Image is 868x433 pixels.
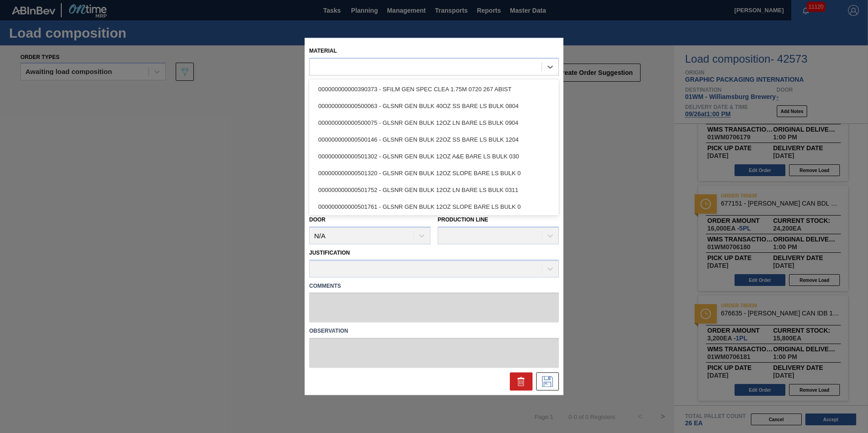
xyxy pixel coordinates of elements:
[510,373,533,391] div: Delete Suggestion
[309,250,350,256] label: Justification
[309,148,559,165] div: 000000000000501302 - GLSNR GEN BULK 12OZ A&E BARE LS BULK 030
[309,81,559,98] div: 000000000000390373 - SFILM GEN SPEC CLEA 1.75M 0720 267 ABIST
[309,182,559,198] div: 000000000000501752 - GLSNR GEN BULK 12OZ LN BARE LS BULK 0311
[309,114,559,131] div: 000000000000500075 - GLSNR GEN BULK 12OZ LN BARE LS BULK 0904
[309,165,559,182] div: 000000000000501320 - GLSNR GEN BULK 12OZ SLOPE BARE LS BULK 0
[309,131,559,148] div: 000000000000500146 - GLSNR GEN BULK 22OZ SS BARE LS BULK 1204
[309,215,559,232] div: 000000000000501785 - GLSNR BLP BULK 12OZ LN BARE LS BULK 0711
[536,373,559,391] div: Save Suggestion
[309,198,559,215] div: 000000000000501761 - GLSNR GEN BULK 12OZ SLOPE BARE LS BULK 0
[309,280,559,293] label: Comments
[309,48,337,54] label: Material
[309,216,325,223] label: Door
[438,216,488,223] label: Production Line
[309,325,559,338] label: Observation
[309,98,559,114] div: 000000000000500063 - GLSNR GEN BULK 40OZ SS BARE LS BULK 0804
